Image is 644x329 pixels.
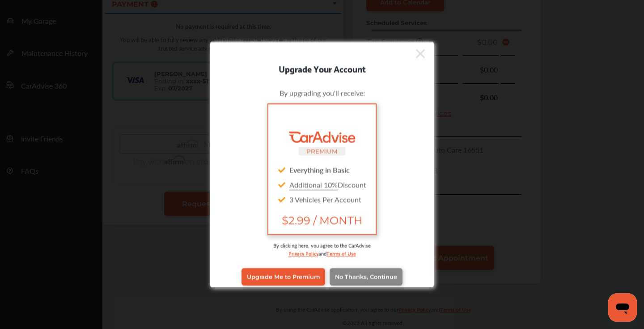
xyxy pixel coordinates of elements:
small: PREMIUM [306,147,338,154]
strong: Everything in Basic [289,164,350,175]
span: $2.99 / MONTH [275,214,369,226]
div: By upgrading you'll receive: [224,87,420,98]
a: Privacy Policy [288,248,318,257]
a: Upgrade Me to Premium [241,268,325,285]
iframe: Button to launch messaging window [608,293,637,322]
a: Terms of Use [326,248,356,257]
div: By clicking here, you agree to the CarAdvise and [224,241,420,266]
span: No Thanks, Continue [335,273,397,280]
span: Upgrade Me to Premium [247,273,320,280]
u: Additional 10% [289,179,338,189]
span: Discount [289,179,366,189]
div: 3 Vehicles Per Account [275,192,369,206]
div: Upgrade Your Account [210,61,434,75]
a: No Thanks, Continue [330,268,402,285]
